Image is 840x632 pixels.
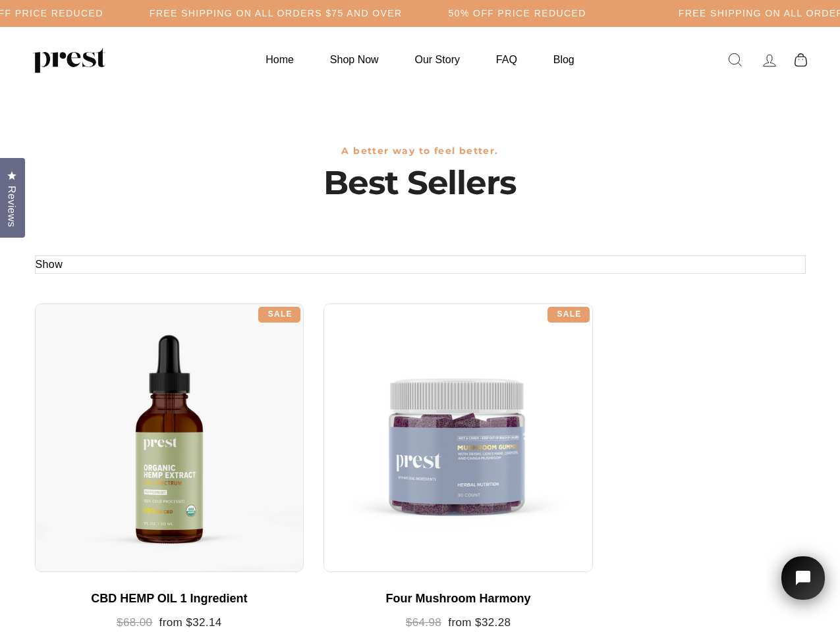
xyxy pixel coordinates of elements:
[249,47,310,72] a: Home
[249,47,590,72] ul: Primary
[337,592,580,606] div: Four Mushroom Harmony
[48,616,291,630] div: from $32.14
[480,47,534,72] a: FAQ
[537,47,591,72] a: Blog
[48,592,291,606] div: CBD HEMP OIL 1 Ingredient
[35,145,806,157] h3: A better way to feel better.
[36,256,63,273] button: Show
[35,163,806,203] h1: Best Sellers
[258,307,300,323] div: Sale
[314,47,395,72] a: Shop Now
[766,540,840,632] iframe: Tidio Chat
[117,616,152,629] span: $68.00
[33,47,105,73] img: PREST ORGANICS
[399,47,476,72] a: Our Story
[150,8,403,19] h5: Free Shipping on all orders $75 and over
[449,8,586,19] h5: 50% OFF PRICE REDUCED
[337,616,580,630] div: from $32.28
[406,616,441,629] span: $64.98
[3,186,20,227] span: Reviews
[547,307,590,323] div: Sale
